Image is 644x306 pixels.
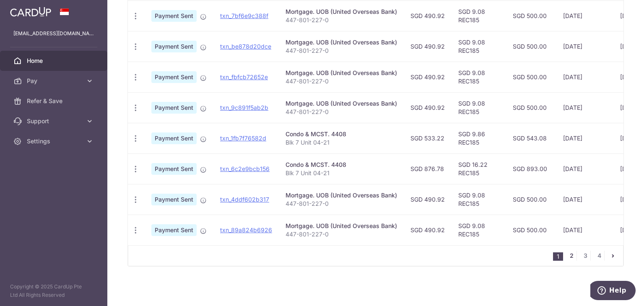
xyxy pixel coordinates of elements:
[220,73,268,80] a: txn_fbfcb72652e
[220,12,268,19] a: txn_7bf6e9c388f
[404,215,452,245] td: SGD 490.92
[404,123,452,153] td: SGD 533.22
[151,224,197,236] span: Payment Sent
[506,215,556,245] td: SGD 500.00
[286,8,397,16] div: Mortgage. UOB (United Overseas Bank)
[151,132,197,144] span: Payment Sent
[556,215,613,245] td: [DATE]
[151,10,197,22] span: Payment Sent
[566,251,576,261] a: 2
[286,191,397,200] div: Mortgage. UOB (United Overseas Bank)
[556,0,613,31] td: [DATE]
[286,230,397,239] p: 447-801-227-0
[286,69,397,77] div: Mortgage. UOB (United Overseas Bank)
[151,102,197,114] span: Payment Sent
[556,123,613,153] td: [DATE]
[506,31,556,62] td: SGD 500.00
[556,153,613,184] td: [DATE]
[13,29,94,38] p: [EMAIL_ADDRESS][DOMAIN_NAME]
[151,41,197,52] span: Payment Sent
[404,153,452,184] td: SGD 876.78
[452,153,506,184] td: SGD 16.22 REC185
[590,281,636,302] iframe: Opens a widget where you can find more information
[286,38,397,47] div: Mortgage. UOB (United Overseas Bank)
[553,252,563,261] li: 1
[506,123,556,153] td: SGD 543.08
[220,196,269,203] a: txn_4ddf602b317
[506,0,556,31] td: SGD 500.00
[452,184,506,215] td: SGD 9.08 REC185
[27,117,82,125] span: Support
[506,92,556,123] td: SGD 500.00
[286,169,397,177] p: Blk 7 Unit 04-21
[286,47,397,55] p: 447-801-227-0
[286,130,397,138] div: Condo & MCST. 4408
[452,62,506,92] td: SGD 9.08 REC185
[556,62,613,92] td: [DATE]
[404,184,452,215] td: SGD 490.92
[556,31,613,62] td: [DATE]
[404,31,452,62] td: SGD 490.92
[220,135,266,142] a: txn_1fb7f76582d
[220,226,272,233] a: txn_89a824b6926
[151,163,197,175] span: Payment Sent
[553,246,623,266] nav: pager
[10,7,51,17] img: CardUp
[286,16,397,24] p: 447-801-227-0
[506,62,556,92] td: SGD 500.00
[506,184,556,215] td: SGD 500.00
[27,97,82,105] span: Refer & Save
[452,92,506,123] td: SGD 9.08 REC185
[286,161,397,169] div: Condo & MCST. 4408
[220,43,271,50] a: txn_be878d20dce
[151,194,197,205] span: Payment Sent
[286,222,397,230] div: Mortgage. UOB (United Overseas Bank)
[27,57,82,65] span: Home
[27,137,82,145] span: Settings
[452,0,506,31] td: SGD 9.08 REC185
[286,99,397,108] div: Mortgage. UOB (United Overseas Bank)
[452,31,506,62] td: SGD 9.08 REC185
[556,92,613,123] td: [DATE]
[220,165,270,172] a: txn_6c2e9bcb156
[27,77,82,85] span: Pay
[452,215,506,245] td: SGD 9.08 REC185
[404,0,452,31] td: SGD 490.92
[151,71,197,83] span: Payment Sent
[556,184,613,215] td: [DATE]
[580,251,590,261] a: 3
[286,108,397,116] p: 447-801-227-0
[404,92,452,123] td: SGD 490.92
[404,62,452,92] td: SGD 490.92
[506,153,556,184] td: SGD 893.00
[286,200,397,208] p: 447-801-227-0
[286,77,397,86] p: 447-801-227-0
[286,138,397,147] p: Blk 7 Unit 04-21
[452,123,506,153] td: SGD 9.86 REC185
[594,251,604,261] a: 4
[220,104,268,111] a: txn_9c891f5ab2b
